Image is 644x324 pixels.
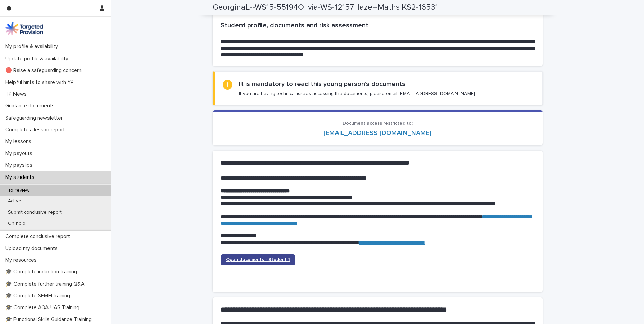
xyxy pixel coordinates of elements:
[3,56,74,62] p: Update profile & availability
[5,22,43,35] img: M5nRWzHhSzIhMunXDL62
[3,188,35,193] p: To review
[3,304,85,311] p: 🎓 Complete AQA UAS Training
[3,43,63,50] p: My profile & availability
[3,138,37,145] p: My lessons
[3,209,67,215] p: Submit conclusive report
[3,103,60,109] p: Guidance documents
[3,127,70,133] p: Complete a lesson report
[3,150,38,157] p: My payouts
[3,174,40,181] p: My students
[221,21,535,29] h2: Student profile, documents and risk assessment
[3,257,42,263] p: My resources
[3,245,63,252] p: Upload my documents
[3,293,75,299] p: 🎓 Complete SEMH training
[3,162,38,168] p: My payslips
[3,67,87,74] p: 🔴 Raise a safeguarding concern
[324,130,431,136] a: [EMAIL_ADDRESS][DOMAIN_NAME]
[3,316,97,323] p: 🎓 Functional Skills Guidance Training
[3,281,90,287] p: 🎓 Complete further training Q&A
[3,233,75,240] p: Complete conclusive report
[3,91,32,97] p: TP News
[3,198,27,204] p: Active
[3,79,79,86] p: Helpful hints to share with YP
[3,221,31,226] p: On hold
[239,91,476,97] p: If you are having technical issues accessing the documents, please email [EMAIL_ADDRESS][DOMAIN_N...
[221,254,295,265] a: Open documents - Student 1
[3,115,68,121] p: Safeguarding newsletter
[3,269,83,275] p: 🎓 Complete induction training
[343,121,413,126] span: Document access restricted to:
[239,80,406,88] h2: It is mandatory to read this young person's documents
[226,257,290,262] span: Open documents - Student 1
[213,3,438,12] h2: GeorginaL--WS15-55194Olivia-WS-12157Haze--Maths KS2-16531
